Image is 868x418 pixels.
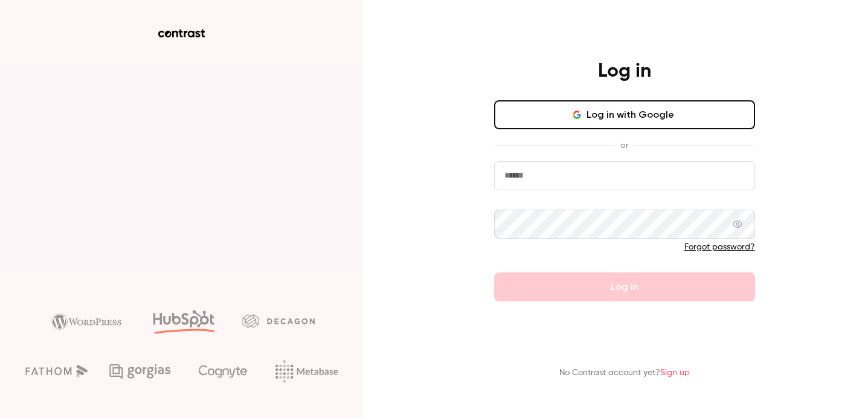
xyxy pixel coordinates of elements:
p: No Contrast account yet? [559,367,690,379]
a: Forgot password? [684,243,755,251]
span: or [614,139,634,152]
img: decagon [242,314,315,327]
a: Sign up [660,368,690,377]
button: Log in with Google [494,100,755,129]
h4: Log in [598,59,651,83]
